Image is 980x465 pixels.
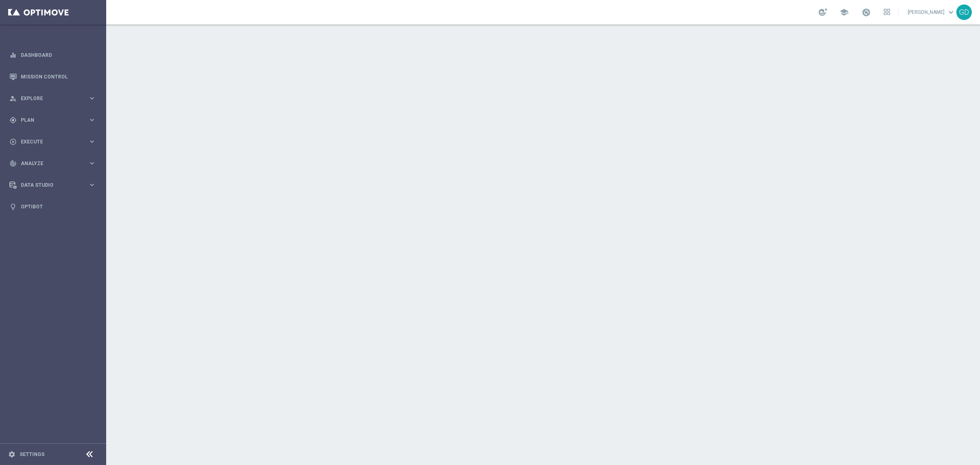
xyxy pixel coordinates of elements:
[21,161,88,166] span: Analyze
[9,203,96,210] button: lightbulb Optibot
[9,182,96,188] button: Data Studio keyboard_arrow_right
[9,95,96,102] button: person_search Explore keyboard_arrow_right
[947,8,955,17] span: keyboard_arrow_down
[88,159,96,167] i: keyboard_arrow_right
[21,139,88,144] span: Execute
[88,116,96,124] i: keyboard_arrow_right
[9,95,17,102] i: person_search
[9,116,17,124] i: gps_fixed
[840,8,849,17] span: school
[21,96,88,101] span: Explore
[9,52,96,58] button: equalizer Dashboard
[21,118,88,123] span: Plan
[9,44,96,66] div: Dashboard
[9,66,96,87] div: Mission Control
[9,74,96,80] button: Mission Control
[9,95,88,102] div: Explore
[21,196,96,217] a: Optibot
[21,44,96,66] a: Dashboard
[9,160,17,167] i: track_changes
[907,6,956,18] a: [PERSON_NAME]keyboard_arrow_down
[9,138,88,145] div: Execute
[9,196,96,217] div: Optibot
[88,138,96,145] i: keyboard_arrow_right
[9,160,96,167] button: track_changes Analyze keyboard_arrow_right
[9,139,96,145] button: play_circle_outline Execute keyboard_arrow_right
[20,452,45,457] a: Settings
[9,160,88,167] div: Analyze
[21,183,88,188] span: Data Studio
[9,181,88,189] div: Data Studio
[8,451,16,458] i: settings
[9,51,17,59] i: equalizer
[9,116,88,124] div: Plan
[88,181,96,189] i: keyboard_arrow_right
[9,117,96,123] button: gps_fixed Plan keyboard_arrow_right
[9,203,17,210] i: lightbulb
[9,138,17,145] i: play_circle_outline
[956,4,972,20] div: GD
[21,66,96,87] a: Mission Control
[88,94,96,102] i: keyboard_arrow_right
